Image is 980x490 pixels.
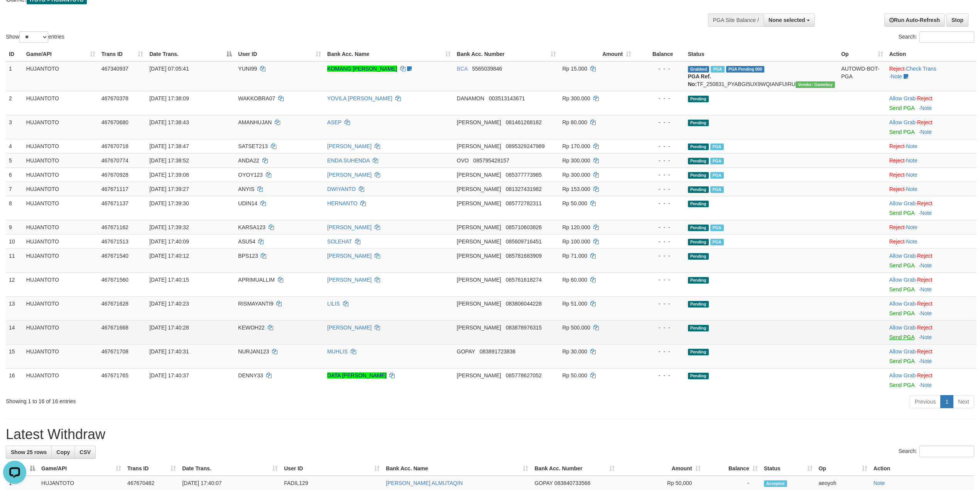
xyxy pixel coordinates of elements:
[688,120,709,126] span: Pending
[921,210,932,216] a: Note
[637,65,682,73] div: - - -
[710,144,724,150] span: Marked by aeorahmat
[637,199,682,207] div: - - -
[921,310,932,316] a: Note
[6,47,23,61] th: ID
[238,95,275,101] span: WAKKOBRA07
[23,296,98,320] td: HUJANTOTO
[637,171,682,179] div: - - -
[889,301,916,307] a: Allow Grab
[886,234,977,248] td: ·
[562,95,590,101] span: Rp 300.000
[769,17,805,23] span: None selected
[710,186,724,193] span: Marked by aeorahmat
[917,119,933,125] a: Reject
[889,277,916,283] a: Allow Grab
[562,324,590,331] span: Rp 500.000
[764,14,815,27] button: None selected
[889,129,914,135] a: Send PGA
[685,47,838,61] th: Status
[6,31,64,43] label: Show entries
[6,446,52,459] a: Show 25 rows
[637,348,682,355] div: - - -
[562,224,590,230] span: Rp 120.000
[383,461,531,476] th: Bank Acc. Name: activate to sort column ascending
[906,238,917,245] a: Note
[906,172,917,178] a: Note
[457,172,501,178] span: [PERSON_NAME]
[457,348,475,355] span: GOPAY
[886,248,977,272] td: ·
[889,253,916,259] a: Allow Grab
[101,277,128,283] span: 467671560
[921,286,932,292] a: Note
[886,115,977,139] td: ·
[637,276,682,284] div: - - -
[889,262,914,269] a: Send PGA
[688,172,709,179] span: Pending
[889,348,916,355] a: Allow Grab
[889,382,914,388] a: Send PGA
[688,96,709,102] span: Pending
[946,14,968,27] a: Stop
[919,446,974,457] input: Search:
[149,277,189,283] span: [DATE] 17:40:15
[101,348,128,355] span: 467671708
[23,115,98,139] td: HUJANTOTO
[506,301,542,307] span: Copy 083806044228 to clipboard
[6,344,23,368] td: 15
[886,61,977,91] td: · ·
[146,47,235,61] th: Date Trans.: activate to sort column descending
[327,66,397,72] a: KOMANG [PERSON_NAME]
[637,118,682,126] div: - - -
[886,344,977,368] td: ·
[124,461,179,476] th: Trans ID: activate to sort column ascending
[6,234,23,248] td: 10
[688,158,709,164] span: Pending
[637,157,682,164] div: - - -
[457,186,501,192] span: [PERSON_NAME]
[506,186,542,192] span: Copy 081327431982 to clipboard
[889,253,917,259] span: ·
[874,480,885,486] a: Note
[710,225,724,231] span: Marked by aeorahmat
[688,253,709,260] span: Pending
[886,139,977,153] td: ·
[921,129,932,135] a: Note
[889,143,905,149] a: Reject
[889,224,905,230] a: Reject
[149,95,189,101] span: [DATE] 17:38:09
[149,66,189,72] span: [DATE] 07:05:41
[884,14,945,27] a: Run Auto-Refresh
[917,324,933,331] a: Reject
[238,143,268,149] span: SATSET213
[761,461,816,476] th: Status: activate to sort column ascending
[710,239,724,245] span: Marked by aeorahmat
[149,324,189,331] span: [DATE] 17:40:28
[889,301,917,307] span: ·
[562,301,587,307] span: Rp 51.000
[149,157,189,164] span: [DATE] 17:38:52
[906,186,917,192] a: Note
[688,66,710,73] span: Grabbed
[889,348,917,355] span: ·
[637,300,682,308] div: - - -
[457,200,501,206] span: [PERSON_NAME]
[917,95,933,101] a: Reject
[23,272,98,296] td: HUJANTOTO
[562,66,587,72] span: Rp 15.000
[921,382,932,388] a: Note
[101,119,128,125] span: 467670680
[23,220,98,234] td: HUJANTOTO
[506,324,542,331] span: Copy 083878976315 to clipboard
[6,153,23,167] td: 5
[637,223,682,231] div: - - -
[327,95,392,101] a: YOVILA [PERSON_NAME]
[327,172,372,178] a: [PERSON_NAME]
[889,172,905,178] a: Reject
[637,238,682,245] div: - - -
[940,395,953,408] a: 1
[149,348,189,355] span: [DATE] 17:40:31
[917,348,933,355] a: Reject
[480,348,515,355] span: Copy 083891723836 to clipboard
